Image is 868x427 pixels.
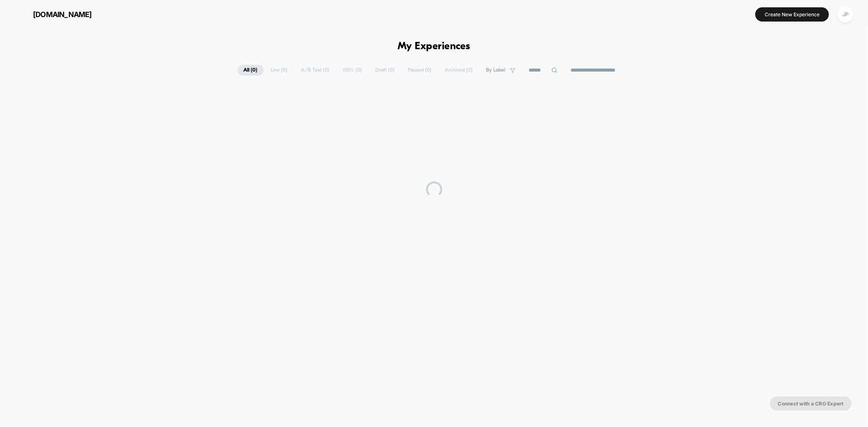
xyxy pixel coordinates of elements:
button: Connect with a CRO Expert [770,396,852,411]
span: All ( 0 ) [238,65,264,76]
span: [DOMAIN_NAME] [33,10,92,19]
span: By Label [486,67,506,73]
h1: My Experiences [398,41,470,52]
button: JP [835,6,856,23]
button: Create New Experience [755,7,829,22]
button: [DOMAIN_NAME] [12,8,94,21]
div: JP [837,7,853,22]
